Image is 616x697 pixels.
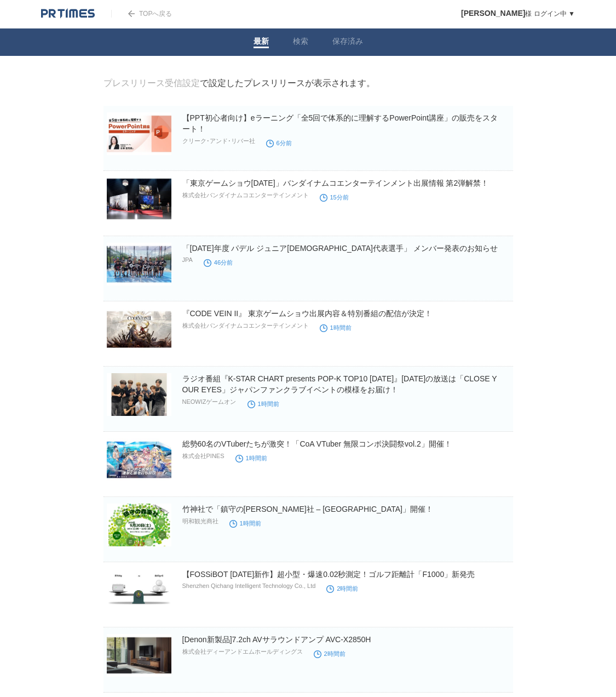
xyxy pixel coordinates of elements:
a: 『CODE VEIN II』 東京ゲームショウ出展内容＆特別番組の配信が決定！ [182,309,433,318]
a: TOPへ戻る [111,10,172,18]
a: 【FOSSiBOT [DATE]新作】超小型・爆速0.02秒測定！ゴルフ距離計「F1000」新発売 [182,570,475,579]
time: 6分前 [266,140,292,146]
a: 総勢60名のVTuberたちが激突！「CoA VTuber 無限コンボ決闘祭vol.2」開催！ [182,439,452,448]
time: 1時間前 [247,401,279,407]
a: プレスリリース受信設定 [103,78,200,88]
img: 【PPT初心者向け】eラーニング「全5回で体系的に理解するPowerPoint講座」の販売をスタート！ [107,112,171,155]
span: [PERSON_NAME] [461,9,525,18]
img: 「2025年度 パデル ジュニア日本代表選手」 メンバー発表のお知らせ [107,243,171,285]
time: 1時間前 [229,520,261,527]
a: 「東京ゲームショウ[DATE]」バンダイナムコエンターテインメント出展情報 第2弾解禁！ [182,179,489,187]
time: 1時間前 [235,455,267,461]
time: 15分前 [320,194,349,201]
img: 【FOSSiBOT 2025年新作】超小型・爆速0.02秒測定！ゴルフ距離計「F1000」新発売 [107,569,171,612]
p: 株式会社バンダイナムコエンターテインメント [182,191,309,199]
p: 株式会社ディーアンドエムホールディングス [182,648,303,656]
img: [Denon新製品]7.2ch AVサラウンドアンプ AVC-X2850H [107,634,171,677]
a: 保存済み [332,37,363,48]
a: ラジオ番組『K-STAR CHART presents POP-K TOP10 [DATE]』[DATE]の放送は「CLOSE YOUR EYES」ジャパンファンクラブイベントの模様をお届け！ [182,374,497,394]
img: 総勢60名のVTuberたちが激突！「CoA VTuber 無限コンボ決闘祭vol.2」開催！ [107,438,171,481]
p: 株式会社PINES [182,452,224,460]
img: 『CODE VEIN II』 東京ゲームショウ出展内容＆特別番組の配信が決定！ [107,308,171,351]
p: Shenzhen Qichang Intelligent Technology Co., Ltd [182,582,316,589]
img: logo.png [41,8,95,19]
a: [PERSON_NAME]様 ログイン中 ▼ [461,10,575,18]
img: 竹神社で「鎮守の森楽社 – mori森CAMP」開催！ [107,504,171,546]
time: 46分前 [204,259,233,266]
img: ラジオ番組『K-STAR CHART presents POP-K TOP10 Friday』9月12日（金）の放送は「CLOSE YOUR EYES」ジャパンファンクラブイベントの模様をお届け！ [107,373,171,416]
p: クリーク･アンド･リバー社 [182,137,255,145]
time: 1時間前 [320,324,352,331]
a: 【PPT初心者向け】eラーニング「全5回で体系的に理解するPowerPoint講座」の販売をスタート！ [182,113,498,133]
a: 最新 [254,37,269,48]
img: 「東京ゲームショウ2025」バンダイナムコエンターテインメント出展情報 第2弾解禁！ [107,178,171,220]
time: 2時間前 [314,650,346,657]
a: 検索 [293,37,308,48]
a: 「[DATE]年度 パデル ジュニア[DEMOGRAPHIC_DATA]代表選手」 メンバー発表のお知らせ [182,244,498,253]
a: [Denon新製品]7.2ch AVサラウンドアンプ AVC-X2850H [182,635,371,644]
p: 明和観光商社 [182,517,218,525]
img: arrow.png [128,10,135,17]
time: 2時間前 [326,585,358,592]
div: で設定したプレスリリースが表示されます。 [103,78,375,89]
p: NEOWIZゲームオン [182,398,237,406]
p: JPA [182,256,193,263]
a: 竹神社で「鎮守の[PERSON_NAME]社 – [GEOGRAPHIC_DATA]」開催！ [182,505,433,513]
p: 株式会社バンダイナムコエンターテインメント [182,322,309,330]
